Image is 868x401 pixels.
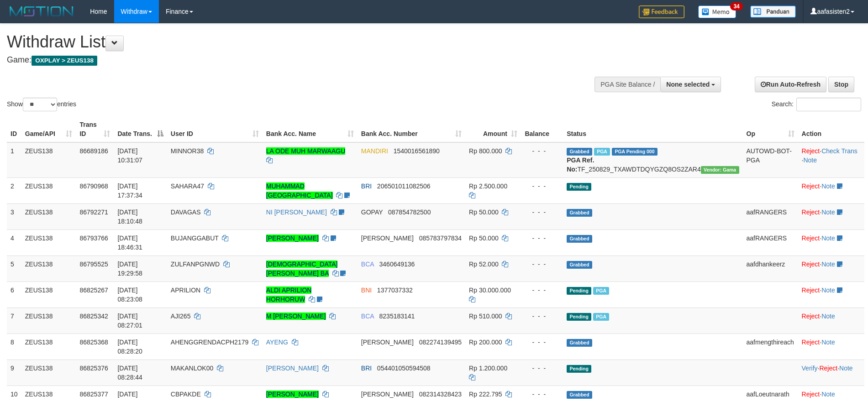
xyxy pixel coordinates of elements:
a: Note [803,156,817,164]
a: Reject [802,339,820,346]
td: ZEUS138 [21,281,76,307]
a: Reject [802,391,820,398]
div: - - - [525,390,559,399]
span: [PERSON_NAME] [361,339,414,346]
td: ZEUS138 [21,177,76,203]
span: BRI [361,182,372,190]
div: - - - [525,286,559,295]
th: Action [798,116,864,142]
span: [PERSON_NAME] [361,234,414,242]
span: AHENGGRENDACPH2179 [171,339,248,346]
span: 86790968 [79,182,108,190]
span: APRILION [171,286,200,294]
span: ZULFANPGNWD [171,260,220,268]
td: 4 [7,229,21,255]
h4: Game: [7,56,569,65]
a: Note [821,286,835,294]
a: Reject [802,147,820,155]
span: [DATE] 08:28:44 [117,365,142,381]
td: 7 [7,307,21,333]
td: ZEUS138 [21,333,76,359]
a: Note [821,182,835,190]
a: Note [821,208,835,216]
td: TF_250829_TXAWDTDQYGZQ8OS2ZAR4 [563,142,742,178]
select: Showentries [23,98,57,111]
td: aafmengthireach [743,333,798,359]
span: Copy 085783797834 to clipboard [419,234,462,242]
span: Pending [567,287,591,295]
span: None selected [666,81,710,88]
span: BUJANGGABUT [171,234,219,242]
span: Copy 082274139495 to clipboard [419,339,462,346]
span: [DATE] 18:10:48 [117,208,142,225]
span: Vendor URL: https://trx31.1velocity.biz [701,166,739,174]
span: [DATE] 19:29:58 [117,260,142,277]
span: Rp 50.000 [469,208,499,216]
div: - - - [525,182,559,191]
span: Grabbed [567,339,592,347]
td: ZEUS138 [21,307,76,333]
a: Run Auto-Refresh [755,77,826,92]
td: 5 [7,255,21,281]
a: [PERSON_NAME] [266,234,319,242]
img: Button%20Memo.svg [698,5,736,18]
span: 86825342 [79,312,108,320]
span: MINNOR38 [171,147,204,155]
th: ID [7,116,21,142]
div: - - - [525,146,559,156]
a: Note [821,391,835,398]
a: Stop [828,77,854,92]
td: aafRANGERS [743,203,798,229]
span: BRI [361,365,372,372]
span: [DATE] 17:37:34 [117,182,142,199]
a: ALDI APRILION HORHORUW [266,286,312,303]
label: Search: [772,98,861,111]
th: Date Trans.: activate to sort column descending [114,116,167,142]
span: [PERSON_NAME] [361,391,414,398]
div: - - - [525,234,559,243]
span: Rp 50.000 [469,234,499,242]
span: MANDIRI [361,147,388,155]
span: DAVAGAS [171,208,201,216]
span: BCA [361,312,374,320]
span: 86792271 [79,208,108,216]
a: Note [821,312,835,320]
h1: Withdraw List [7,33,569,51]
a: Note [839,365,853,372]
label: Show entries [7,98,76,111]
a: Reject [819,365,837,372]
span: Grabbed [567,235,592,243]
th: Game/API: activate to sort column ascending [21,116,76,142]
th: Bank Acc. Name: activate to sort column ascending [263,116,358,142]
a: MUHAMMAD [GEOGRAPHIC_DATA] [266,182,333,199]
span: Rp 800.000 [469,147,502,155]
a: AYENG [266,339,288,346]
td: ZEUS138 [21,203,76,229]
span: [DATE] 08:23:08 [117,286,142,303]
td: aafRANGERS [743,229,798,255]
span: PGA Pending [612,148,658,156]
span: 34 [730,2,742,10]
span: Rp 2.500.000 [469,182,507,190]
td: 6 [7,281,21,307]
span: Copy 054401050594508 to clipboard [377,365,431,372]
a: M [PERSON_NAME] [266,312,326,320]
span: 86793766 [79,234,108,242]
a: Note [821,339,835,346]
span: 86689186 [79,147,108,155]
div: - - - [525,312,559,321]
a: [PERSON_NAME] [266,365,319,372]
b: PGA Ref. No: [567,156,594,173]
td: aafdhankeerz [743,255,798,281]
span: [DATE] 08:28:20 [117,339,142,355]
td: 2 [7,177,21,203]
div: - - - [525,260,559,269]
span: Rp 52.000 [469,260,499,268]
td: · [798,255,864,281]
span: GOPAY [361,208,383,216]
td: AUTOWD-BOT-PGA [743,142,798,178]
img: panduan.png [750,5,796,18]
span: Rp 510.000 [469,312,502,320]
input: Search: [796,98,861,111]
a: Reject [802,182,820,190]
